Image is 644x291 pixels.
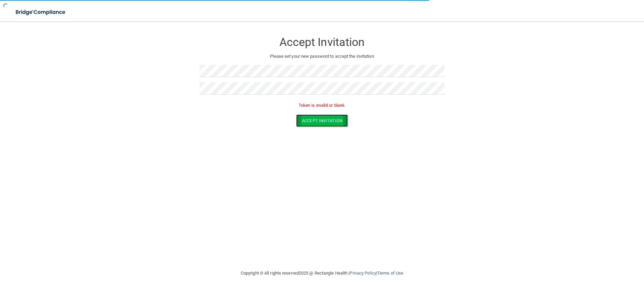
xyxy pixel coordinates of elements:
[200,36,444,48] h3: Accept Invitation
[296,114,348,127] button: Accept Invitation
[350,271,376,276] a: Privacy Policy
[377,271,403,276] a: Terms of Use
[205,52,439,60] p: Please set your new password to accept the invitation
[10,5,72,19] img: bridge_compliance_login_screen.278c3ca4.svg
[200,262,444,284] div: Copyright © All rights reserved 2025 @ Rectangle Health | |
[200,101,444,109] p: Token is invalid or blank.
[528,243,636,270] iframe: Drift Widget Chat Controller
